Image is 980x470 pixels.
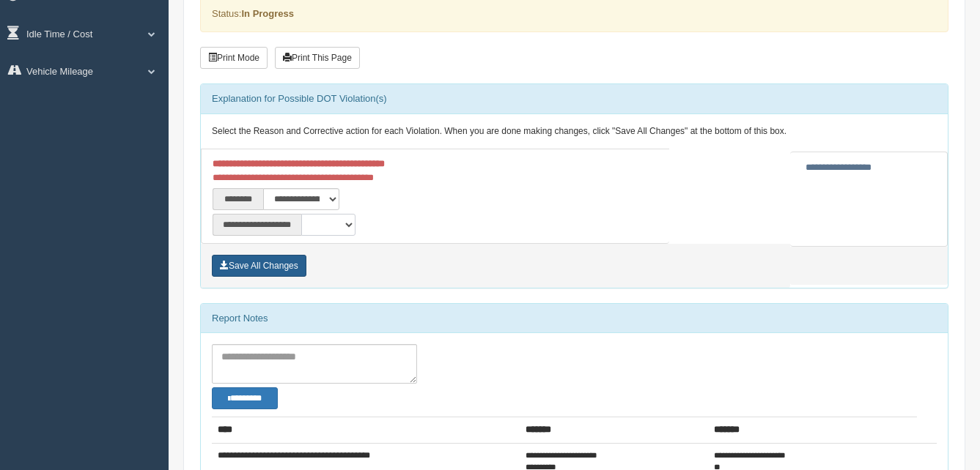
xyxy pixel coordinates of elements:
strong: In Progress [241,8,294,19]
button: Save [212,255,306,277]
button: Print This Page [275,47,360,69]
div: Explanation for Possible DOT Violation(s) [201,84,948,113]
button: Change Filter Options [212,387,278,409]
div: Select the Reason and Corrective action for each Violation. When you are done making changes, cli... [201,114,948,149]
div: Report Notes [201,304,948,333]
button: Print Mode [200,47,268,69]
